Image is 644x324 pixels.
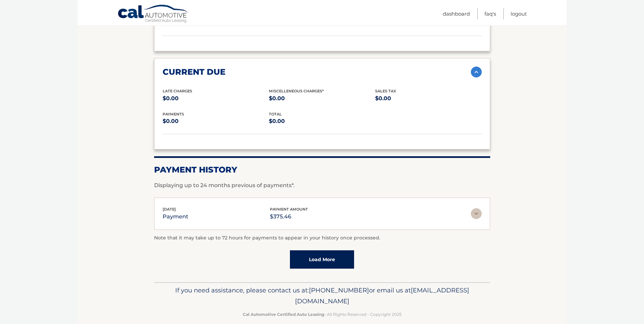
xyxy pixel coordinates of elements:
h2: current due [163,67,225,77]
img: accordion-rest.svg [471,208,482,219]
span: [PHONE_NUMBER] [309,286,369,294]
a: Dashboard [443,8,470,19]
a: Load More [290,250,354,269]
p: $0.00 [269,94,375,103]
p: $375.46 [270,212,308,221]
h2: Payment History [154,165,490,175]
p: - All Rights Reserved - Copyright 2025 [159,311,486,318]
a: FAQ's [484,8,496,19]
p: Displaying up to 24 months previous of payments*. [154,181,490,190]
span: Late Charges [163,89,192,93]
span: payment amount [270,207,308,212]
p: $0.00 [163,116,269,126]
span: [EMAIL_ADDRESS][DOMAIN_NAME] [295,286,469,305]
img: accordion-active.svg [471,67,482,77]
span: payments [163,112,184,116]
p: If you need assistance, please contact us at: or email us at [159,285,486,307]
a: Cal Automotive [117,4,189,24]
span: total [269,112,282,116]
span: [DATE] [163,207,176,212]
strong: Cal Automotive Certified Auto Leasing [243,312,324,317]
p: $0.00 [163,94,269,103]
p: $0.00 [375,94,481,103]
p: Note that it may take up to 72 hours for payments to appear in your history once processed. [154,234,490,242]
span: Miscelleneous Charges* [269,89,324,93]
span: Sales Tax [375,89,396,93]
p: payment [163,212,188,221]
a: Logout [511,8,527,19]
p: $0.00 [269,116,375,126]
